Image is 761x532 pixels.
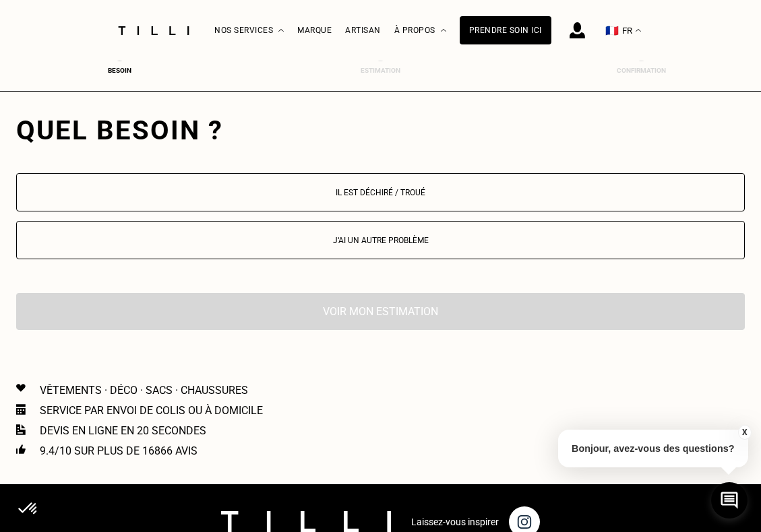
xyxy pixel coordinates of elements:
[16,404,26,415] img: Icon
[394,1,446,61] div: À propos
[16,173,745,211] button: Il est déchiré / troué
[214,1,284,61] div: Nos services
[24,236,737,245] p: J‘ai un autre problème
[16,114,745,146] div: Quel besoin ?
[24,188,737,197] p: Il est déchiré / troué
[16,384,26,392] img: Icon
[16,424,26,435] img: Icon
[441,29,446,32] img: Menu déroulant à propos
[40,404,263,417] p: Service par envoi de colis ou à domicile
[16,444,26,454] img: Icon
[40,424,206,437] p: Devis en ligne en 20 secondes
[278,29,284,32] img: Menu déroulant
[570,22,585,38] img: icône connexion
[636,29,641,32] img: menu déroulant
[113,26,194,35] img: Logo du service de couturière Tilli
[558,430,748,467] p: Bonjour, avez-vous des questions?
[221,511,391,532] img: logo Tilli
[614,67,668,74] div: Confirmation
[737,425,751,440] button: X
[605,24,619,37] span: 🇫🇷
[354,67,408,74] div: Estimation
[40,384,248,397] p: Vêtements · Déco · Sacs · Chaussures
[460,16,551,44] a: Prendre soin ici
[16,221,745,259] button: J‘ai un autre problème
[599,1,648,61] button: 🇫🇷 FR
[297,26,332,35] a: Marque
[411,517,499,527] p: Laissez-vous inspirer
[345,26,381,35] a: Artisan
[93,67,147,74] div: Besoin
[40,444,197,457] p: 9.4/10 sur plus de 16866 avis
